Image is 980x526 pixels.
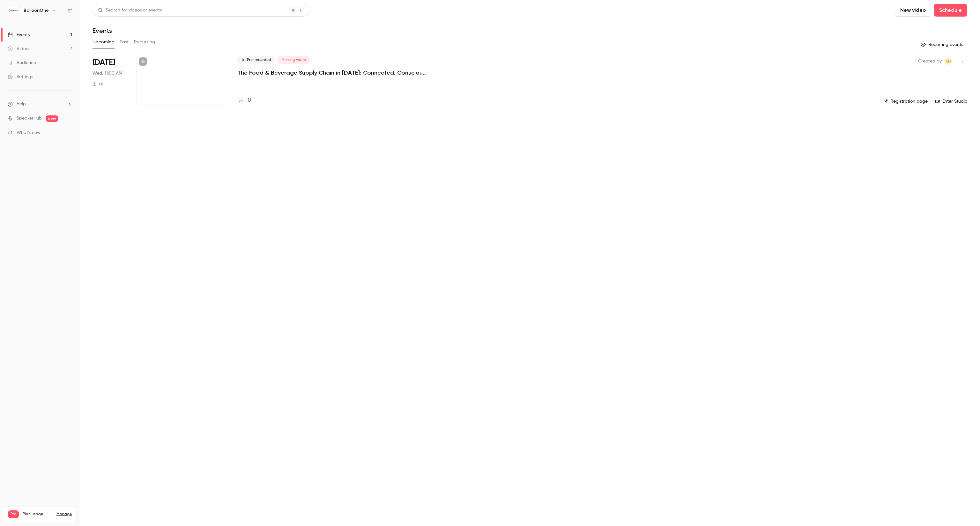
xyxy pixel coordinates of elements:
[278,56,310,64] span: Missing video
[934,4,967,17] button: Schedule
[8,32,30,38] div: Events
[93,37,115,47] button: Upcoming
[17,101,26,107] span: Help
[93,70,122,77] span: Wed, 11:00 AM
[23,512,53,517] span: Plan usage
[237,96,251,105] a: 0
[918,40,967,50] button: Recurring events
[93,27,112,34] h1: Events
[8,101,72,107] li: help-dropdown-opener
[946,57,951,65] span: SD
[237,56,275,64] span: Pre-recorded
[17,129,41,136] span: What's new
[56,512,72,517] a: Manage
[64,130,72,136] iframe: Noticeable Trigger
[918,57,942,65] span: Created by
[935,98,967,105] a: Enter Studio
[237,69,429,77] a: The Food & Beverage Supply Chain in [DATE]: Connected, Conscious, Competitive.
[17,115,42,122] a: SpeakerHub
[8,510,19,518] span: Pro
[134,37,155,47] button: Recurring
[8,46,30,52] div: Videos
[93,82,103,87] div: 1 h
[120,37,129,47] button: Past
[24,7,49,14] h6: BalloonOne
[8,5,18,16] img: BalloonOne
[895,4,931,17] button: New video
[944,57,952,65] span: Sitara Duggal
[8,60,36,66] div: Audience
[93,57,115,68] span: [DATE]
[883,98,928,105] a: Registration page
[46,115,58,122] span: new
[93,55,126,106] div: Oct 29 Wed, 11:00 AM (Europe/London)
[8,74,33,80] div: Settings
[248,96,251,105] h4: 0
[98,7,162,14] div: Search for videos or events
